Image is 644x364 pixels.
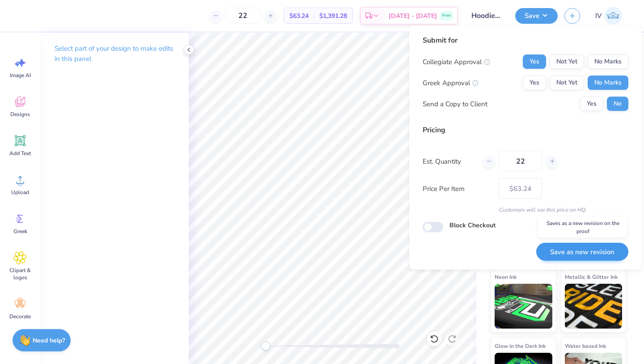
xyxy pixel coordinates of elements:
[10,72,31,79] span: Image AI
[423,125,628,135] div: Pricing
[423,99,487,109] div: Send a Copy to Client
[11,189,29,196] span: Upload
[5,267,35,281] span: Clipart & logos
[319,11,347,21] span: $1,391.28
[9,150,31,157] span: Add Text
[591,7,626,25] a: IV
[55,43,174,64] p: Select part of your design to make edits in this panel
[423,56,490,67] div: Collegiate Approval
[289,11,309,21] span: $63.24
[499,151,542,172] input: – –
[523,76,546,90] button: Yes
[588,55,628,69] button: No Marks
[523,55,546,69] button: Yes
[565,284,623,329] img: Metallic & Glitter Ink
[13,228,27,235] span: Greek
[495,284,552,329] img: Neon Ink
[495,272,517,282] span: Neon Ink
[423,78,479,88] div: Greek Approval
[9,313,31,320] span: Decorate
[604,7,622,25] img: Isha Veturkar
[607,97,628,111] button: No
[423,156,476,166] label: Est. Quantity
[550,55,584,69] button: Not Yet
[565,341,606,351] span: Water based Ink
[389,11,437,21] span: [DATE] - [DATE]
[465,7,508,25] input: Untitled Design
[423,206,628,214] div: Customers will see this price on HQ.
[565,272,618,282] span: Metallic & Glitter Ink
[495,341,546,351] span: Glow in the Dark Ink
[33,336,65,345] strong: Need help?
[442,13,451,19] span: Free
[423,183,492,194] label: Price Per Item
[538,217,627,238] div: Saves as a new revision on the proof
[550,76,584,90] button: Not Yet
[10,111,30,118] span: Designs
[515,8,558,24] button: Save
[595,11,602,21] span: IV
[580,97,603,111] button: Yes
[449,221,496,230] label: Block Checkout
[225,8,260,24] input: – –
[588,76,628,90] button: No Marks
[536,243,628,261] button: Save as new revision
[423,35,628,46] div: Submit for
[261,342,270,351] div: Accessibility label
